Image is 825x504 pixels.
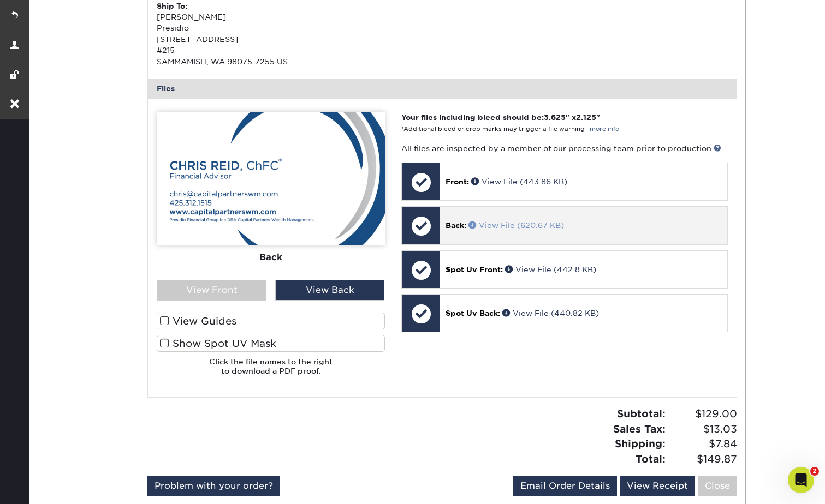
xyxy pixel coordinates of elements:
div: [PERSON_NAME] Presidio [STREET_ADDRESS] #215 SAMMAMISH, WA 98075-7255 US [157,1,442,67]
a: View File (443.86 KB) [471,177,567,186]
a: View File (442.8 KB) [505,265,596,274]
strong: Ship To: [157,2,187,10]
a: Problem with your order? [147,476,280,496]
span: Back: [446,221,466,230]
span: 2 [810,467,819,476]
label: View Guides [157,313,385,329]
div: View Back [275,280,384,301]
h6: Click the file names to the right to download a PDF proof. [157,357,385,384]
small: *Additional bleed or crop marks may trigger a file warning – [401,125,619,133]
div: Files [148,79,737,98]
strong: Subtotal: [617,407,666,419]
strong: Your files including bleed should be: " x " [401,113,600,122]
span: 2.125 [576,113,596,122]
a: View File (620.67 KB) [468,221,564,230]
label: Show Spot UV Mask [157,335,385,352]
a: View File (440.82 KB) [502,309,599,317]
span: $13.03 [669,422,737,437]
a: Close [698,476,737,496]
span: Spot Uv Back: [446,309,500,317]
a: Email Order Details [513,476,617,496]
span: $7.84 [669,436,737,452]
a: View Receipt [620,476,695,496]
span: $149.87 [669,452,737,467]
a: more info [590,125,619,133]
strong: Shipping: [615,437,666,449]
strong: Total: [636,453,666,465]
iframe: Google Customer Reviews [3,471,93,500]
div: Back [157,245,385,269]
strong: Sales Tax: [613,423,666,435]
span: Spot Uv Front: [446,265,503,274]
iframe: Intercom live chat [788,467,814,493]
div: View Front [157,280,266,301]
p: All files are inspected by a member of our processing team prior to production. [401,143,727,154]
span: 3.625 [544,113,566,122]
span: $129.00 [669,406,737,422]
span: Front: [446,177,469,186]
